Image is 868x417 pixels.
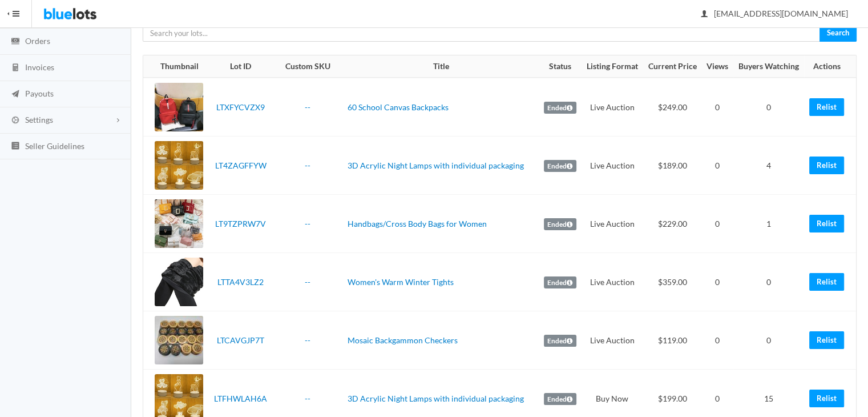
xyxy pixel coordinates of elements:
[305,394,310,403] a: --
[544,218,576,231] label: Ended
[733,311,804,370] td: 0
[809,273,844,291] a: Relist
[348,394,524,403] a: 3D Acrylic Night Lamps with individual packaging
[217,335,264,345] a: LTCAVGJP7T
[581,137,643,195] td: Live Auction
[809,331,844,349] a: Relist
[25,115,53,125] span: Settings
[544,160,576,173] label: Ended
[701,9,848,18] span: [EMAIL_ADDRESS][DOMAIN_NAME]
[544,335,576,347] label: Ended
[544,102,576,114] label: Ended
[217,277,264,287] a: LTTA4V3LZ2
[581,55,643,78] th: Listing Format
[10,89,21,100] ion-icon: paper plane
[343,55,539,78] th: Title
[733,55,804,78] th: Buyers Watching
[348,335,458,345] a: Mosaic Backgammon Checkers
[25,141,84,151] span: Seller Guidelines
[643,195,701,253] td: $229.00
[702,55,733,78] th: Views
[581,253,643,311] td: Live Auction
[733,253,804,311] td: 0
[10,37,21,47] ion-icon: cash
[215,219,266,228] a: LT9TZPRW7V
[305,277,310,287] a: --
[809,215,844,232] a: Relist
[10,141,21,152] ion-icon: list box
[699,9,710,20] ion-icon: person
[733,195,804,253] td: 1
[819,24,857,42] input: Search
[544,393,576,406] label: Ended
[305,161,310,170] a: --
[643,137,701,195] td: $189.00
[809,98,844,116] a: Relist
[804,55,856,78] th: Actions
[216,102,265,112] a: LTXFYCVZX9
[544,276,576,289] label: Ended
[348,161,524,170] a: 3D Acrylic Night Lamps with individual packaging
[539,55,581,78] th: Status
[702,311,733,370] td: 0
[10,63,21,74] ion-icon: calculator
[733,137,804,195] td: 4
[10,115,21,126] ion-icon: cog
[143,24,820,42] input: Search your lots...
[702,137,733,195] td: 0
[702,78,733,137] td: 0
[25,36,50,46] span: Orders
[702,253,733,311] td: 0
[25,62,54,72] span: Invoices
[809,157,844,174] a: Relist
[305,102,310,112] a: --
[143,55,209,78] th: Thumbnail
[348,102,449,112] a: 60 School Canvas Backpacks
[581,195,643,253] td: Live Auction
[643,311,701,370] td: $119.00
[702,195,733,253] td: 0
[214,394,267,403] a: LTFHWLAH6A
[643,55,701,78] th: Current Price
[643,253,701,311] td: $359.00
[733,78,804,137] td: 0
[809,390,844,407] a: Relist
[348,219,487,228] a: Handbags/Cross Body Bags for Women
[305,335,310,345] a: --
[25,89,54,98] span: Payouts
[209,55,272,78] th: Lot ID
[273,55,343,78] th: Custom SKU
[581,311,643,370] td: Live Auction
[348,277,454,287] a: Women's Warm Winter Tights
[215,161,267,170] a: LT4ZAGFFYW
[643,78,701,137] td: $249.00
[581,78,643,137] td: Live Auction
[305,219,310,228] a: --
